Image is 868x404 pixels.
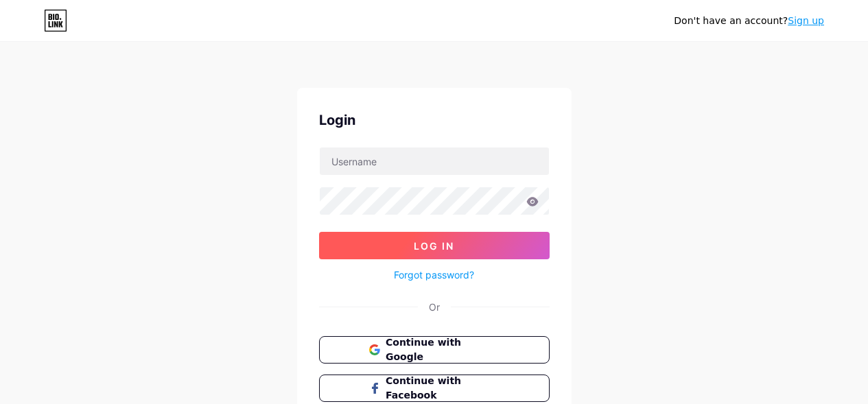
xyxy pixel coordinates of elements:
span: Continue with Google [386,335,499,364]
button: Continue with Facebook [319,375,550,402]
a: Forgot password? [394,268,474,282]
span: Log In [414,240,454,252]
a: Sign up [788,15,824,26]
button: Continue with Google [319,336,550,364]
div: Login [319,110,550,130]
span: Continue with Facebook [386,374,499,403]
button: Log In [319,232,550,259]
div: Don't have an account? [674,14,824,28]
div: Or [429,300,440,314]
input: Username [320,147,549,175]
